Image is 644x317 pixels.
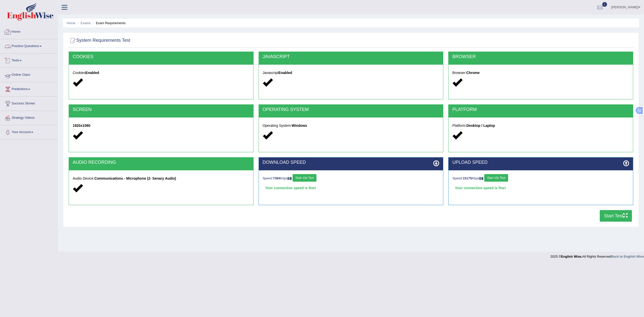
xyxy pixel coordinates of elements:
[92,21,126,25] li: Exam Requirements
[479,177,483,180] img: ajax-loader-fb-connection.gif
[81,21,91,25] a: Exams
[0,111,58,124] a: Strategy Videos
[611,255,644,258] a: Back to English Wise
[550,252,644,259] div: 2025 © All Rights Reserved
[452,160,629,165] h2: UPLOAD SPEED
[452,54,629,59] h2: BROWSER
[0,39,58,52] a: Practice Questions
[561,255,582,258] strong: English Wise.
[0,54,58,66] a: Tests
[73,71,250,75] h5: Cookies
[0,25,58,37] a: Home
[484,174,508,182] button: Start 10s Test
[0,68,58,81] a: Online Class
[263,184,439,192] div: Your connection speed is fine!
[86,71,99,75] strong: Enabled
[263,160,439,165] h2: DOWNLOAD SPEED
[263,174,439,183] div: Speed: Kbps
[602,2,607,7] span: 1
[0,125,58,138] a: Your Account
[452,184,629,192] div: Your connection speed is fine!
[288,177,292,180] img: ajax-loader-fb-connection.gif
[0,82,58,95] a: Predictions
[263,54,439,59] h2: JAVASCRIPT
[293,174,316,182] button: Start 10s Test
[263,71,439,75] h5: Javascript
[67,21,75,25] a: Home
[273,176,280,180] strong: 7384
[452,124,629,128] h5: Platform:
[600,210,632,222] button: Start Test
[94,176,176,180] strong: Communications - Microphone (2- Senary Audio)
[263,107,439,112] h2: OPERATING SYSTEM
[73,160,250,165] h2: AUDIO RECORDING
[73,177,250,180] h5: Audio Device:
[466,124,495,128] strong: Desktop / Laptop
[73,107,250,112] h2: SCREEN
[278,71,292,75] strong: Enabled
[463,176,472,180] strong: 15175
[452,107,629,112] h2: PLATFORM
[73,54,250,59] h2: COOKIES
[452,71,629,75] h5: Browser:
[73,124,90,128] strong: 1920x1080
[263,124,439,128] h5: Operating System:
[466,71,480,75] strong: Chrome
[0,97,58,109] a: Success Stories
[69,37,130,44] h2: System Requirements Test
[452,174,629,183] div: Speed: Kbps
[292,124,307,128] strong: Windows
